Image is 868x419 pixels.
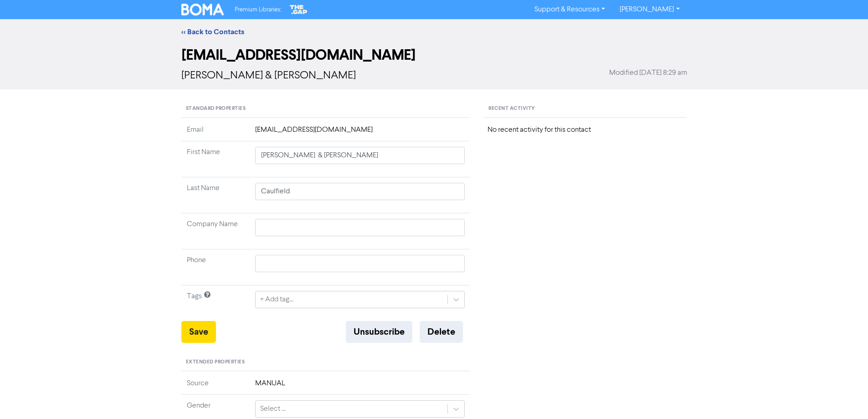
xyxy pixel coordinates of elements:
[181,177,250,213] td: Last Name
[181,124,250,141] td: Email
[612,2,687,17] a: [PERSON_NAME]
[250,124,471,141] td: [EMAIL_ADDRESS][DOMAIN_NAME]
[181,4,224,16] img: BOMA Logo
[181,70,356,81] span: [PERSON_NAME] & [PERSON_NAME]
[288,4,308,16] img: The Gap
[484,100,687,118] div: Recent Activity
[181,100,471,118] div: Standard Properties
[527,2,612,17] a: Support & Resources
[260,403,286,414] div: Select ...
[181,213,250,249] td: Company Name
[181,47,687,64] h2: [EMAIL_ADDRESS][DOMAIN_NAME]
[250,378,471,395] td: MANUAL
[181,285,250,321] td: Tags
[609,67,687,78] span: Modified [DATE] 8:29 am
[750,36,847,46] div: Created new contact.
[822,375,868,419] iframe: Chat Widget
[260,294,293,305] div: + Add tag...
[235,7,281,13] span: Premium Libraries:
[420,321,463,343] button: Delete
[181,141,250,177] td: First Name
[488,124,683,135] div: No recent activity for this contact
[181,378,250,395] td: Source
[346,321,412,343] button: Unsubscribe
[181,321,216,343] button: Save
[181,249,250,285] td: Phone
[181,27,244,36] a: << Back to Contacts
[181,354,471,371] div: Extended Properties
